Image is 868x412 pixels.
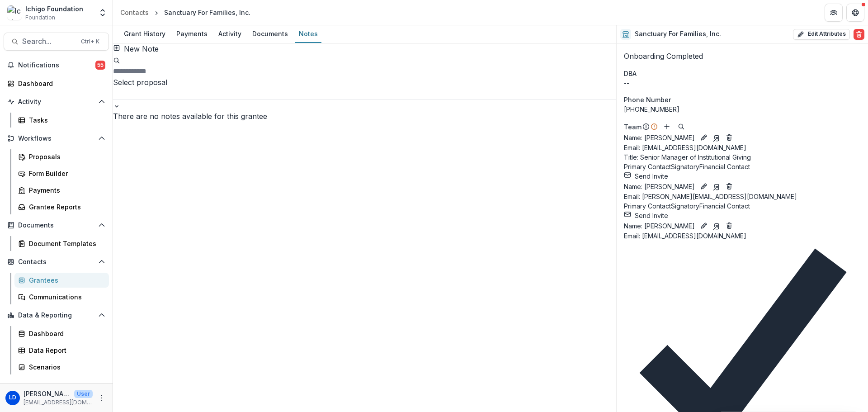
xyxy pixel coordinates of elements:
[22,37,75,46] span: Search...
[79,37,101,47] div: Ctrl + K
[18,312,94,319] span: Data & Reporting
[18,79,102,88] div: Dashboard
[120,27,169,40] div: Grant History
[29,202,102,212] div: Grantee Reports
[29,329,102,338] div: Dashboard
[29,115,102,125] div: Tasks
[846,4,864,22] button: Get Help
[29,169,102,178] div: Form Builder
[14,149,109,164] a: Proposals
[713,182,720,191] a: Go to contact
[624,231,746,241] a: Email: [EMAIL_ADDRESS][DOMAIN_NAME]
[164,8,250,17] div: Sanctuary For Families, Inc.
[699,163,750,170] span: Financial Contact
[96,393,107,403] button: More
[671,163,699,170] span: Signatory
[624,143,746,152] a: Email: [EMAIL_ADDRESS][DOMAIN_NAME]
[29,239,102,248] div: Document Templates
[14,199,109,214] a: Grantee Reports
[29,275,102,285] div: Grantees
[173,25,211,43] a: Payments
[624,221,695,231] p: [PERSON_NAME]
[18,135,94,142] span: Workflows
[249,27,292,40] div: Documents
[854,29,864,40] button: Delete
[14,289,109,304] a: Communications
[624,193,640,200] span: Email:
[624,163,671,170] span: Primary Contact
[117,6,254,19] nav: breadcrumb
[14,326,109,341] a: Dashboard
[624,144,640,152] span: Email:
[18,62,95,69] span: Notifications
[624,78,861,88] div: --
[4,131,109,146] button: Open Workflows
[14,183,109,198] a: Payments
[4,218,109,232] button: Open Documents
[661,121,672,132] button: Add
[624,222,642,230] span: Name :
[698,181,709,192] button: Edit
[113,111,616,122] p: There are no notes available for this grantee
[4,76,109,91] a: Dashboard
[624,134,642,142] span: Name :
[29,292,102,302] div: Communications
[24,389,71,398] p: [PERSON_NAME]
[14,360,109,374] a: Scenarios
[14,343,109,358] a: Data Report
[624,95,671,104] span: Phone Number
[825,4,843,22] button: Partners
[713,221,720,231] a: Go to contact
[215,25,245,43] a: Activity
[793,29,850,40] button: Edit Attributes
[14,236,109,251] a: Document Templates
[624,133,695,142] p: [PERSON_NAME]
[4,308,109,322] button: Open Data & Reporting
[18,98,94,106] span: Activity
[624,122,642,132] p: Team
[120,8,149,17] div: Contacts
[624,202,671,210] span: Primary Contact
[18,222,94,229] span: Documents
[671,202,699,210] span: Signatory
[698,220,709,231] button: Edit
[120,25,169,43] a: Grant History
[635,30,721,38] h2: Sanctuary For Families, Inc.
[29,346,102,355] div: Data Report
[698,132,709,143] button: Edit
[14,273,109,288] a: Grantees
[624,192,797,201] a: Email: [PERSON_NAME][EMAIL_ADDRESS][DOMAIN_NAME]
[624,182,695,191] p: [PERSON_NAME]
[624,52,703,61] span: Onboarding Completed
[113,77,616,88] div: Select proposal
[4,58,109,72] button: Notifications55
[624,183,642,190] span: Name :
[624,182,695,191] a: Name: [PERSON_NAME]
[624,211,668,220] button: Send Invite
[4,33,109,51] button: Search...
[25,14,55,22] span: Foundation
[14,113,109,128] a: Tasks
[624,153,638,161] span: Title :
[624,232,640,240] span: Email:
[624,69,637,78] span: DBA
[699,202,750,210] span: Financial Contact
[676,121,687,132] button: Search
[295,27,321,40] div: Notes
[215,27,245,40] div: Activity
[24,398,93,407] p: [EMAIL_ADDRESS][DOMAIN_NAME]
[74,390,93,398] p: User
[624,221,695,231] a: Name: [PERSON_NAME]
[173,27,211,40] div: Payments
[7,5,22,20] img: Ichigo Foundation
[95,61,105,70] span: 55
[117,6,152,19] a: Contacts
[249,25,292,43] a: Documents
[9,395,16,401] div: Laurel Dumont
[113,43,159,54] button: New Note
[29,185,102,195] div: Payments
[624,133,695,142] a: Name: [PERSON_NAME]
[14,166,109,181] a: Form Builder
[295,25,321,43] a: Notes
[25,4,83,14] div: Ichigo Foundation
